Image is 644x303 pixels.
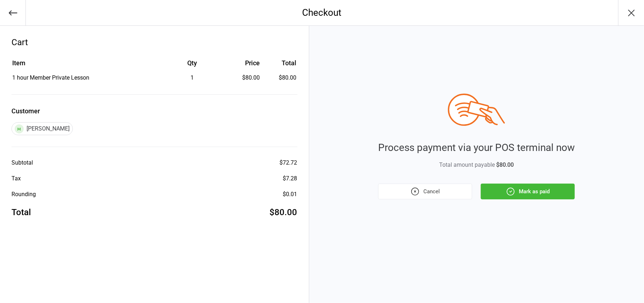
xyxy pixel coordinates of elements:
[161,74,223,82] div: 1
[11,174,21,183] div: Tax
[283,174,297,183] div: $7.28
[11,190,36,199] div: Rounding
[263,74,296,82] td: $80.00
[11,206,31,219] div: Total
[11,106,297,116] label: Customer
[481,184,575,199] button: Mark as paid
[270,206,297,219] div: $80.00
[11,122,73,135] div: [PERSON_NAME]
[378,184,472,199] button: Cancel
[224,58,260,68] div: Price
[280,158,297,167] div: $72.72
[224,74,260,82] div: $80.00
[378,140,575,155] div: Process payment via your POS terminal now
[263,58,296,73] th: Total
[161,58,223,73] th: Qty
[11,158,33,167] div: Subtotal
[283,190,297,199] div: $0.01
[11,36,297,49] div: Cart
[496,161,514,168] span: $80.00
[12,58,160,73] th: Item
[12,74,89,81] span: 1 hour Member Private Lesson
[378,161,575,169] div: Total amount payable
